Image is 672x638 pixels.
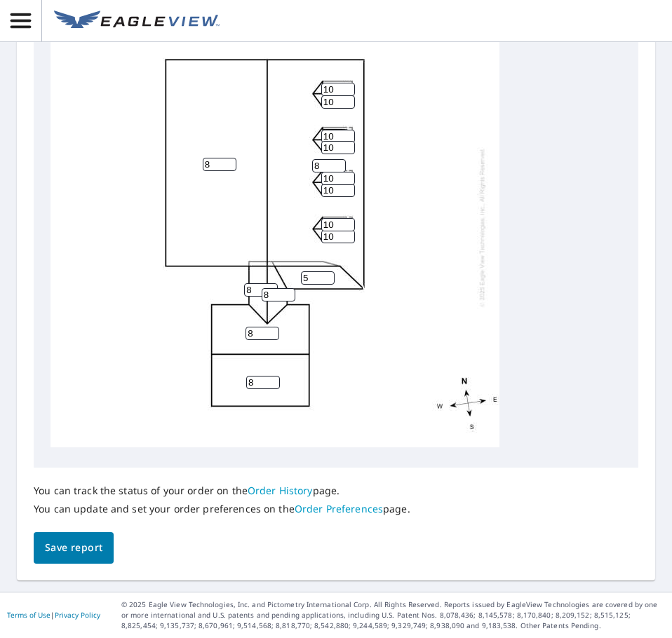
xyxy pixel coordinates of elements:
a: Terms of Use [7,610,51,620]
p: | [7,611,100,619]
p: © 2025 Eagle View Technologies, Inc. and Pictometry International Corp. All Rights Reserved. Repo... [121,599,665,631]
a: Order Preferences [295,502,383,515]
button: Save report [34,532,114,564]
img: EV Logo [54,11,220,32]
a: Order History [248,484,313,497]
p: You can update and set your order preferences on the page. [34,503,410,515]
p: You can track the status of your order on the page. [34,484,410,497]
span: Save report [45,539,102,557]
a: Privacy Policy [55,610,100,620]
